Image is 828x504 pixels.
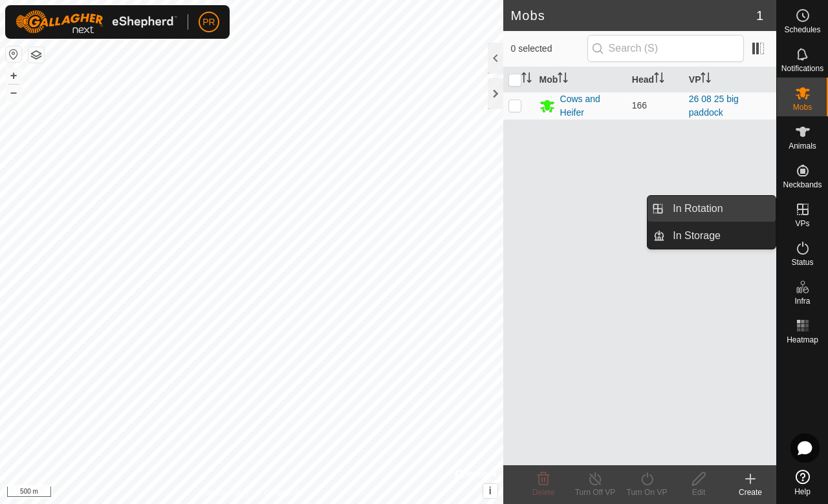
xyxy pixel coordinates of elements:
span: Neckbands [783,181,822,189]
div: Edit [673,487,724,498]
p-sorticon: Activate to sort [558,74,568,85]
a: In Rotation [665,196,776,222]
h2: Mobs [511,8,756,23]
a: Privacy Policy [201,487,249,499]
span: Help [794,488,811,496]
th: Mob [534,67,627,92]
button: i [483,484,497,498]
button: Map Layers [28,47,44,63]
span: In Storage [673,228,721,244]
span: Status [791,258,813,266]
button: – [6,85,21,100]
span: Schedules [784,26,820,34]
button: Reset Map [6,47,21,62]
a: Help [777,465,828,501]
div: Turn On VP [621,487,673,498]
span: PR [202,16,215,29]
span: 0 selected [511,42,587,56]
span: i [488,485,491,496]
p-sorticon: Activate to sort [654,74,664,85]
span: Mobs [793,103,812,111]
a: 26 08 25 big paddock [689,94,739,118]
th: VP [684,67,776,92]
div: Cows and Heifer [560,92,622,120]
button: + [6,68,21,83]
span: 166 [632,100,647,110]
span: In Rotation [673,201,723,216]
div: Turn Off VP [569,487,621,498]
span: Animals [789,142,816,150]
span: Notifications [781,65,823,72]
span: VPs [795,220,809,227]
div: Create [724,487,776,498]
img: Gallagher Logo [16,10,177,34]
p-sorticon: Activate to sort [521,74,532,85]
th: Head [627,67,684,92]
span: Heatmap [787,336,818,344]
span: 1 [756,6,763,25]
span: Delete [532,488,555,497]
input: Search (S) [587,35,744,62]
li: In Storage [648,223,776,249]
li: In Rotation [648,196,776,222]
span: Infra [794,297,810,305]
p-sorticon: Activate to sort [701,74,711,85]
a: Contact Us [264,487,302,499]
a: In Storage [665,223,776,249]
